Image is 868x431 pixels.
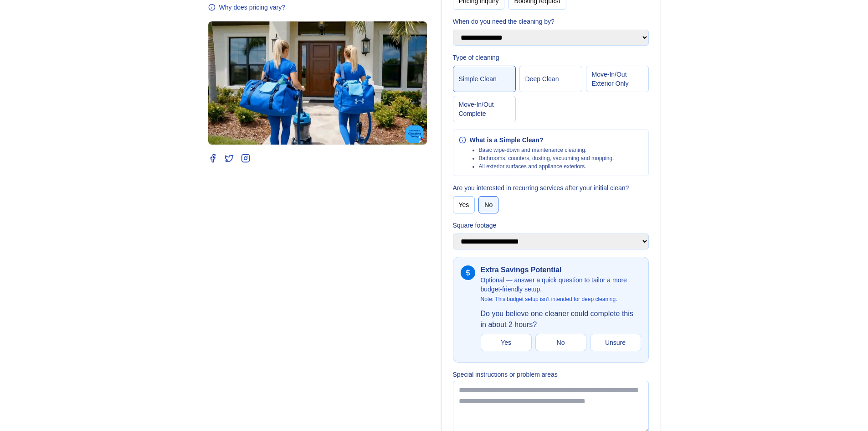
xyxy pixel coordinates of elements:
[453,221,649,230] label: Square footage
[453,66,516,92] button: Simple Clean
[479,155,614,162] li: Bathrooms, counters, dusting, vacuuming and mopping.
[453,17,649,26] label: When do you need the cleaning by?
[481,275,641,294] p: Optional — answer a quick question to tailor a more budget‑friendly setup.
[479,146,614,154] li: Basic wipe‑down and maintenance cleaning.
[586,66,649,92] button: Move‑In/Out Exterior Only
[481,334,532,351] button: Yes
[453,96,516,122] button: Move‑In/Out Complete
[453,53,649,62] label: Type of cleaning
[225,154,234,163] a: Twitter
[478,196,498,213] button: No
[481,308,641,330] label: Do you believe one cleaner could complete this in about 2 hours?
[481,265,641,275] h4: Extra Savings Potential
[479,163,614,170] li: All exterior surfaces and appliance exteriors.
[208,154,217,163] a: Facebook
[453,196,475,213] button: Yes
[481,296,641,303] p: Note: This budget setup isn’t intended for deep cleaning.
[590,334,641,351] button: Unsure
[453,183,649,192] label: Are you interested in recurring services after your initial clean?
[535,334,586,351] button: No
[208,3,286,12] button: Why does pricing vary?
[470,135,614,145] div: What is a Simple Clean?
[241,154,250,163] a: Instagram
[519,66,582,92] button: Deep Clean
[453,370,649,379] label: Special instructions or problem areas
